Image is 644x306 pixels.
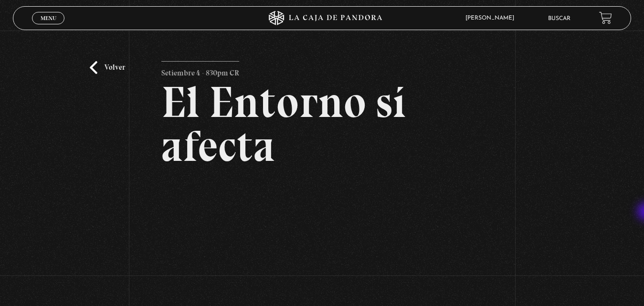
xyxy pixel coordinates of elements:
[90,61,125,74] a: Volver
[41,15,56,21] span: Menu
[461,15,524,21] span: [PERSON_NAME]
[161,61,239,80] p: Setiembre 4 - 830pm CR
[37,23,60,30] span: Cerrar
[161,80,483,168] h2: El Entorno sí afecta
[599,11,612,24] a: View your shopping cart
[548,16,570,21] a: Buscar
